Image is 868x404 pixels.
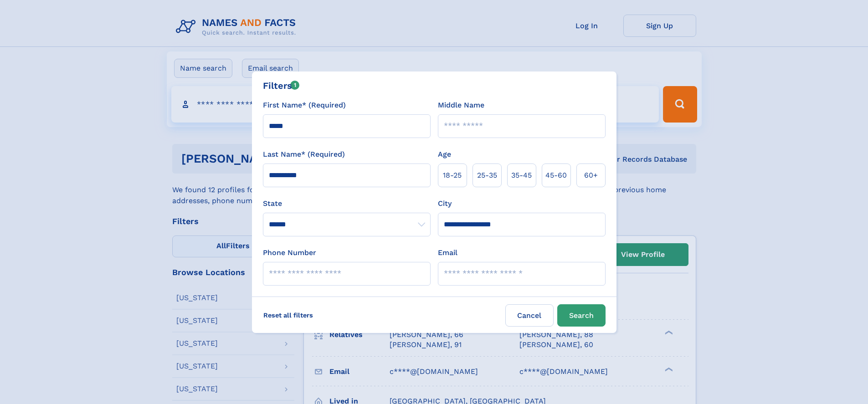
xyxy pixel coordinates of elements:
div: Filters [263,79,300,92]
label: First Name* (Required) [263,100,346,111]
label: Age [438,149,451,160]
span: 25‑35 [477,170,497,181]
span: 18‑25 [443,170,462,181]
label: Email [438,247,457,258]
label: City [438,198,452,209]
label: Last Name* (Required) [263,149,345,160]
span: 60+ [584,170,598,181]
label: Reset all filters [257,304,319,326]
label: Middle Name [438,100,484,111]
label: Phone Number [263,247,316,258]
label: State [263,198,431,209]
span: 35‑45 [511,170,532,181]
button: Search [557,304,606,327]
label: Cancel [505,304,554,327]
span: 45‑60 [545,170,567,181]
